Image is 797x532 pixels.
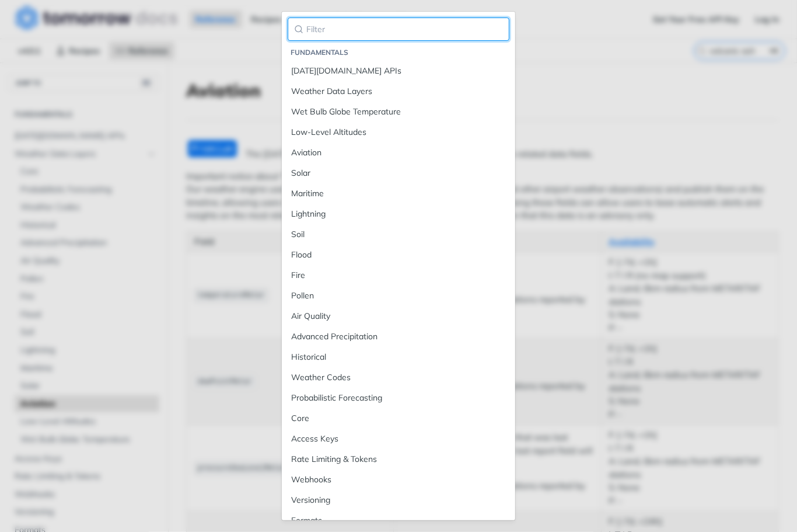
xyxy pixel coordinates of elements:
a: Rate Limiting & Tokens [288,450,509,469]
div: Maritime [291,187,506,200]
a: Fire [288,266,509,285]
a: Low-Level Altitudes [288,123,509,142]
a: Air Quality [288,307,509,326]
div: Historical [291,351,506,363]
a: Wet Bulb Globe Temperature [288,102,509,121]
a: Access Keys [288,429,509,448]
div: Versioning [291,494,506,506]
input: Filter [288,18,509,41]
a: Webhooks [288,470,509,489]
div: Rate Limiting & Tokens [291,453,506,465]
div: Advanced Precipitation [291,331,506,343]
div: Low-Level Altitudes [291,126,506,138]
div: Soil [291,228,506,241]
div: Webhooks [291,474,506,486]
div: Fire [291,269,506,281]
a: Advanced Precipitation [288,327,509,346]
div: Lightning [291,208,506,220]
a: Formats [288,511,509,530]
div: Access Keys [291,433,506,445]
a: Weather Data Layers [288,82,509,101]
div: [DATE][DOMAIN_NAME] APIs [291,65,506,77]
div: Flood [291,249,506,261]
div: Aviation [291,147,506,159]
a: Flood [288,245,509,265]
div: Air Quality [291,310,506,322]
div: Weather Data Layers [291,85,506,98]
a: Versioning [288,491,509,510]
a: [DATE][DOMAIN_NAME] APIs [288,61,509,81]
a: Lightning [288,204,509,224]
a: Maritime [288,184,509,203]
div: Solar [291,167,506,179]
div: Pollen [291,290,506,302]
div: Core [291,412,506,425]
a: Historical [288,347,509,367]
a: Probabilistic Forecasting [288,388,509,408]
div: Probabilistic Forecasting [291,392,506,404]
a: Weather Codes [288,368,509,387]
li: Fundamentals [291,47,509,58]
div: Wet Bulb Globe Temperature [291,106,506,118]
a: Soil [288,225,509,244]
a: Pollen [288,286,509,305]
div: Formats [291,514,506,527]
div: Weather Codes [291,371,506,384]
a: Core [288,409,509,428]
a: Solar [288,164,509,183]
a: Aviation [288,143,509,162]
